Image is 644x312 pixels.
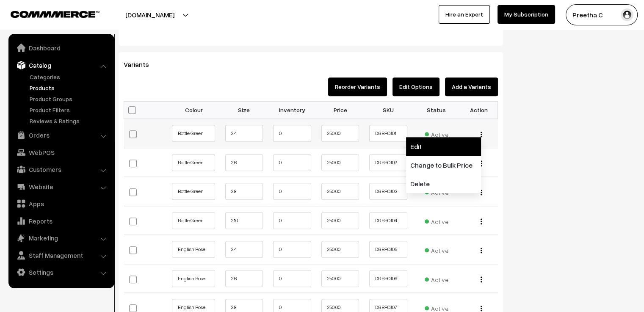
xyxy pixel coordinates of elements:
[273,183,311,200] input: 0
[11,162,111,177] a: Customers
[369,212,407,229] input: SKU
[11,265,111,280] a: Settings
[621,8,633,21] img: user
[364,101,412,119] th: SKU
[369,154,407,171] input: SKU
[11,11,100,17] img: COMMMERCE
[124,60,159,69] span: Variants
[406,174,481,193] a: Delete
[498,5,555,24] a: My Subscription
[425,244,448,255] span: Active
[11,58,111,73] a: Catalog
[425,273,448,284] span: Active
[11,196,111,211] a: Apps
[11,213,111,229] a: Reports
[566,4,638,25] button: Preetha C
[481,132,482,137] img: Menu
[28,116,111,125] a: Reviews & Ratings
[11,145,111,160] a: WebPOS
[481,276,482,282] img: Menu
[11,179,111,194] a: Website
[369,241,407,258] input: SKU
[11,248,111,263] a: Staff Management
[439,5,490,24] a: Hire an Expert
[273,125,311,142] input: 0
[273,270,311,287] input: 0
[392,77,439,96] button: Edit Options
[481,218,482,224] img: Menu
[369,270,407,287] input: SKU
[11,127,111,143] a: Orders
[406,137,481,156] a: Edit
[425,215,448,226] span: Active
[96,4,204,25] button: [DOMAIN_NAME]
[273,241,311,258] input: 0
[28,94,111,103] a: Product Groups
[460,101,498,119] th: Action
[316,101,365,119] th: Price
[268,101,316,119] th: Inventory
[28,105,111,114] a: Product Filters
[406,156,481,174] a: Change to Bulk Price
[11,40,111,55] a: Dashboard
[412,101,461,119] th: Status
[369,125,407,142] input: SKU
[481,306,482,311] img: Menu
[445,77,498,96] button: Add a Variants
[481,248,482,253] img: Menu
[11,8,85,19] a: COMMMERCE
[481,160,482,166] img: Menu
[172,101,220,119] th: Colour
[28,83,111,92] a: Products
[481,190,482,195] img: Menu
[273,212,311,229] input: 0
[273,154,311,171] input: 0
[11,230,111,246] a: Marketing
[220,101,268,119] th: Size
[28,72,111,81] a: Categories
[328,77,387,96] button: Reorder Variants
[425,128,448,139] span: Active
[369,183,407,200] input: SKU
